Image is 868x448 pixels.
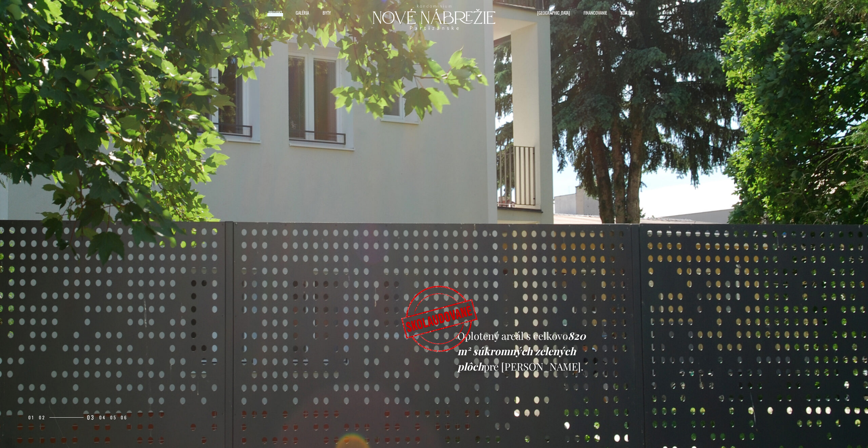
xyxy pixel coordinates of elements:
[573,8,610,18] a: Financovanie
[457,329,586,373] a: 820 m² súkromných zelených plôch
[296,8,309,18] span: Galéria
[312,8,334,18] a: Byty
[457,328,599,374] rs-layer: Oplotený areál s celkovo pre [PERSON_NAME].
[388,280,490,357] img: stamp3.png
[268,8,282,18] span: Projekt
[285,8,312,18] a: Galéria
[610,8,638,18] a: Kontakt
[365,3,503,31] img: light logo
[537,8,570,18] span: [GEOGRAPHIC_DATA]
[323,8,331,18] span: Byty
[527,8,573,18] a: [GEOGRAPHIC_DATA]
[621,8,635,18] span: Kontakt
[258,8,285,18] a: Projekt
[584,8,607,18] span: Financovanie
